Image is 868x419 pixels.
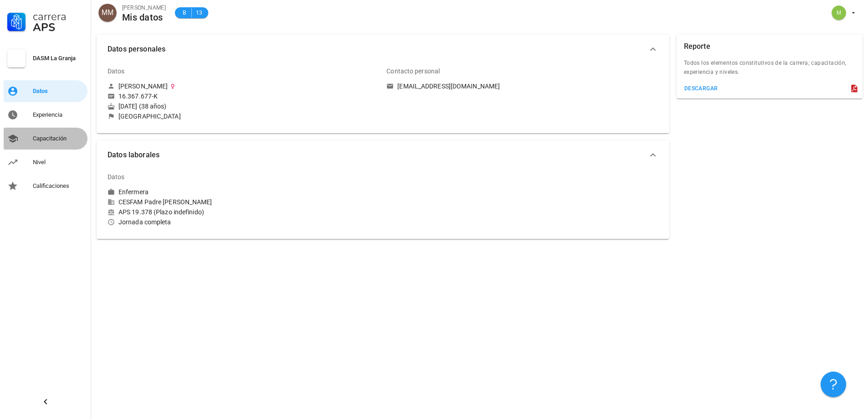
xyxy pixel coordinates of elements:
[33,135,84,142] div: Capacitación
[4,175,87,197] a: Calificaciones
[684,85,718,92] div: descargar
[108,43,647,56] span: Datos personales
[4,128,87,150] a: Capacitación
[826,5,861,21] button: avatar
[386,82,658,90] a: [EMAIL_ADDRESS][DOMAIN_NAME]
[108,166,125,188] div: Datos
[33,159,84,166] div: Nivel
[33,111,84,119] div: Experiencia
[118,92,158,100] div: 16.367.677-K
[108,102,379,110] div: [DATE] (38 años)
[677,58,863,82] div: Todos los elementos constitutivos de la carrera; capacitación, experiencia y niveles.
[33,182,84,190] div: Calificaciones
[397,82,500,90] div: [EMAIL_ADDRESS][DOMAIN_NAME]
[118,82,168,90] div: [PERSON_NAME]
[108,208,379,216] div: APS 19.378 (Plazo indefinido)
[180,8,188,17] span: B
[118,112,181,120] div: [GEOGRAPHIC_DATA]
[33,11,84,22] div: Carrera
[118,188,149,196] div: Enfermera
[97,140,669,170] button: Datos laborales
[680,82,722,95] button: descargar
[98,4,117,22] div: avatar
[386,60,440,82] div: Contacto personal
[832,5,846,20] div: avatar
[4,104,87,126] a: Experiencia
[108,149,647,161] span: Datos laborales
[122,3,166,12] div: [PERSON_NAME]
[122,12,166,22] div: Mis datos
[4,151,87,173] a: Nivel
[102,4,114,22] span: MM
[97,35,669,64] button: Datos personales
[684,35,710,58] div: Reporte
[108,218,379,226] div: Jornada completa
[33,22,84,33] div: APS
[108,60,125,82] div: Datos
[33,88,84,95] div: Datos
[4,80,87,102] a: Datos
[108,198,379,206] div: CESFAM Padre [PERSON_NAME]
[33,55,84,62] div: DASM La Granja
[195,8,203,17] span: 13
